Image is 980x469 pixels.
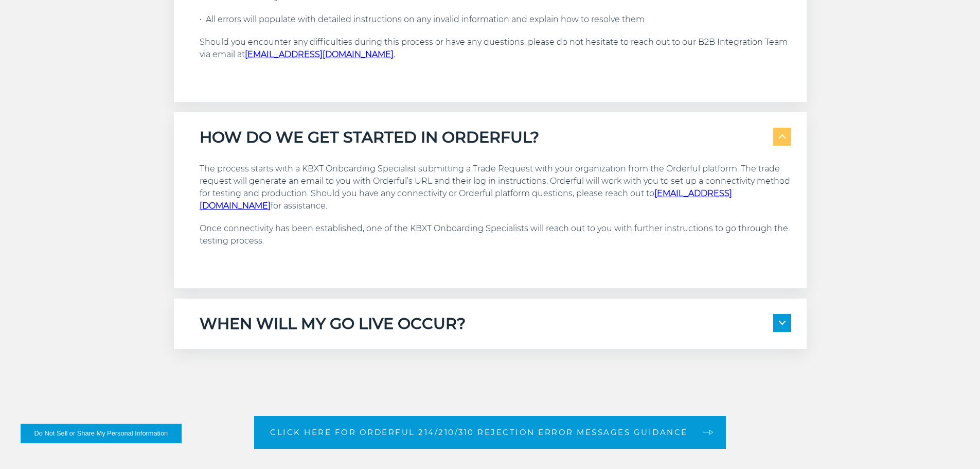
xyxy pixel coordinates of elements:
strong: . [245,49,395,59]
p: Once connectivity has been established, one of the KBXT Onboarding Specialists will reach out to ... [200,222,791,247]
a: [EMAIL_ADDRESS][DOMAIN_NAME] [245,49,394,59]
img: arrow [779,134,786,138]
img: arrow [779,321,786,325]
a: Click here for Orderful 214/210/310 Rejection Error Messages Guidance arrow arrow [254,416,726,449]
h5: WHEN WILL MY GO LIVE OCCUR? [200,314,466,334]
p: The process starts with a KBXT Onboarding Specialist submitting a Trade Request with your organiz... [200,163,791,212]
p: • All errors will populate with detailed instructions on any invalid information and explain how ... [200,13,791,26]
p: Should you encounter any difficulties during this process or have any questions, please do not he... [200,36,791,61]
h5: HOW DO WE GET STARTED IN ORDERFUL? [200,128,539,147]
button: Do Not Sell or Share My Personal Information [21,424,182,443]
span: Click here for Orderful 214/210/310 Rejection Error Messages Guidance [270,428,688,436]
